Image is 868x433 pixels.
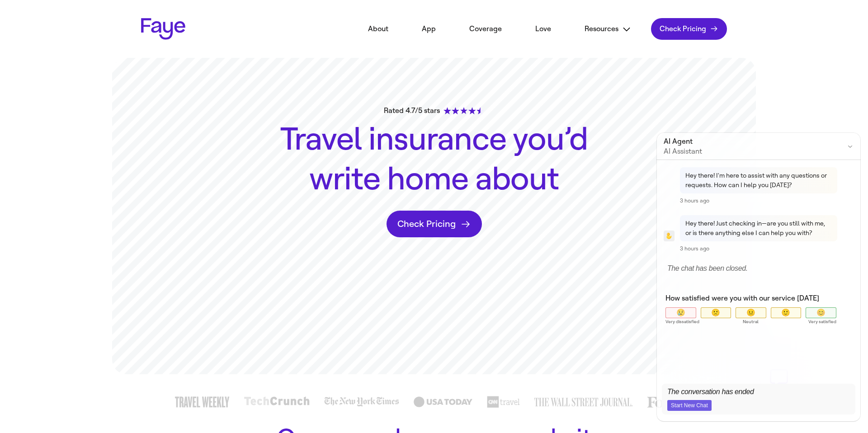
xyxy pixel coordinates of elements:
em: The chat has been closed. [667,264,748,272]
a: Check Pricing [651,18,727,40]
button: 1 [665,307,696,318]
span: Check Pricing [397,218,456,230]
h1: Travel insurance you’d write home about [271,120,597,199]
div: Rated 4.7/5 stars [384,105,484,116]
p: Hey there! I'm here to assist with any questions or requests. How can I help you [DATE]? [685,171,832,190]
span: Check Pricing [660,24,706,33]
button: 5 [806,307,836,318]
em: The conversation has ended [667,388,754,395]
a: About [354,19,402,39]
a: Coverage [456,19,515,39]
button: 3 [736,307,766,318]
span: How satisfied were you with our service [DATE] [665,294,852,303]
button: Close chat [844,140,856,152]
a: App [408,19,449,39]
button: Resources [571,19,645,39]
div: Very dissatisfied [665,318,699,325]
span: AI Assistant [664,147,832,156]
svg: Quack Logo [665,233,673,239]
span: 3 hours ago [680,245,709,252]
a: Faye Logo [141,18,185,40]
span: AI Agent [664,136,832,147]
div: AI Agent Chat [656,132,861,422]
a: Check Pricing [387,211,482,237]
button: 4 [771,307,802,318]
button: Start new chat [667,400,712,411]
div: Neutral [743,318,759,325]
button: Chat Support [860,425,861,426]
div: Very satisfied [808,318,836,325]
p: Hey there! Just checking in—are you still with me, or is there anything else I can help you with? [685,219,832,238]
button: 2 [701,307,731,318]
a: Love [522,19,565,39]
span: 3 hours ago [680,197,709,204]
